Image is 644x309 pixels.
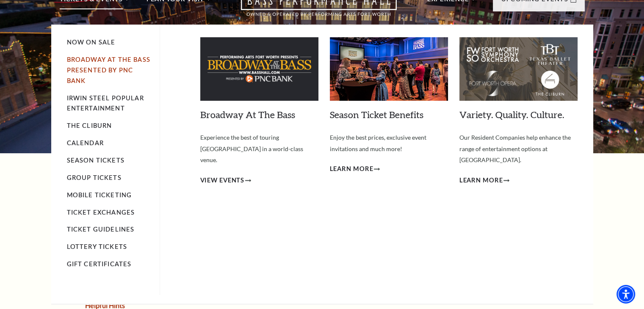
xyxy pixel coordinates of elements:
a: Ticket Guidelines [67,226,135,233]
a: Group Tickets [67,174,122,181]
a: Season Ticket Benefits [330,109,423,120]
span: Learn More [330,164,373,174]
span: View Events [200,175,245,186]
a: Learn More Season Ticket Benefits [330,164,380,174]
a: Irwin Steel Popular Entertainment [67,94,144,112]
p: Experience the best of touring [GEOGRAPHIC_DATA] in a world-class venue. [200,132,318,166]
a: Broadway At The Bass presented by PNC Bank [67,56,150,84]
a: Calendar [67,139,104,146]
img: Season Ticket Benefits [330,37,448,101]
p: Our Resident Companies help enhance the range of entertainment options at [GEOGRAPHIC_DATA]. [459,132,578,166]
a: The Cliburn [67,122,112,129]
a: Now On Sale [67,39,116,46]
img: Variety. Quality. Culture. [459,37,578,101]
a: Season Tickets [67,157,124,164]
a: Variety. Quality. Culture. [459,109,564,120]
a: Mobile Ticketing [67,191,132,199]
a: View Events [200,175,252,186]
p: Enjoy the best prices, exclusive event invitations and much more! [330,132,448,154]
a: Ticket Exchanges [67,209,135,216]
span: Learn More [459,175,503,186]
img: Broadway At The Bass [200,37,318,101]
a: Broadway At The Bass [200,109,295,120]
a: Gift Certificates [67,260,132,268]
div: Accessibility Menu [616,285,635,303]
a: Lottery Tickets [67,243,127,250]
a: Learn More Variety. Quality. Culture. [459,175,510,186]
